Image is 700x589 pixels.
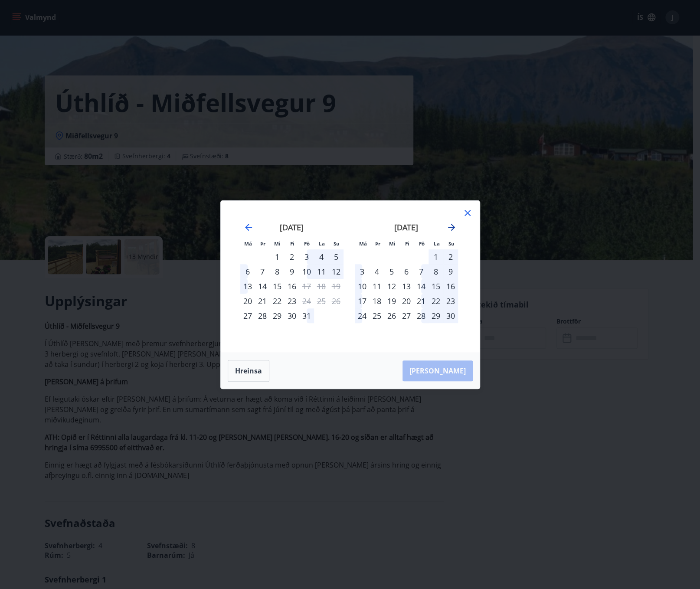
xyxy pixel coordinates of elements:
[270,279,285,294] td: Choose miðvikudagur, 15. október 2025 as your check-in date. It’s available.
[414,294,429,308] td: Choose föstudagur, 21. nóvember 2025 as your check-in date. It’s available.
[270,308,285,323] div: 29
[443,294,458,308] div: 23
[240,294,255,308] div: Aðeins innritun í boði
[429,249,443,264] td: Choose laugardagur, 1. nóvember 2025 as your check-in date. It’s available.
[255,279,270,294] td: Choose þriðjudagur, 14. október 2025 as your check-in date. It’s available.
[255,308,270,323] div: 28
[429,308,443,323] div: 29
[429,294,443,308] div: 22
[355,264,370,279] div: 3
[299,279,314,294] td: Not available. föstudagur, 17. október 2025
[270,308,285,323] td: Choose miðvikudagur, 29. október 2025 as your check-in date. It’s available.
[370,279,384,294] div: 11
[285,249,299,264] td: Choose fimmtudagur, 2. október 2025 as your check-in date. It’s available.
[399,308,414,323] td: Choose fimmtudagur, 27. nóvember 2025 as your check-in date. It’s available.
[414,294,429,308] div: 21
[414,264,429,279] td: Choose föstudagur, 7. nóvember 2025 as your check-in date. It’s available.
[314,279,329,294] td: Not available. laugardagur, 18. október 2025
[255,279,270,294] div: 14
[255,264,270,279] td: Choose þriðjudagur, 7. október 2025 as your check-in date. It’s available.
[285,308,299,323] div: 30
[394,222,418,232] strong: [DATE]
[355,308,370,323] div: 24
[329,294,343,308] td: Not available. sunnudagur, 26. október 2025
[443,279,458,294] div: 16
[443,264,458,279] div: 9
[285,279,299,294] div: 16
[384,308,399,323] td: Choose miðvikudagur, 26. nóvember 2025 as your check-in date. It’s available.
[429,249,443,264] div: 1
[384,308,399,323] div: 26
[329,264,343,279] td: Choose sunnudagur, 12. október 2025 as your check-in date. It’s available.
[285,308,299,323] td: Choose fimmtudagur, 30. október 2025 as your check-in date. It’s available.
[384,279,399,294] td: Choose miðvikudagur, 12. nóvember 2025 as your check-in date. It’s available.
[399,294,414,308] div: 20
[355,279,370,294] div: 10
[443,294,458,308] td: Choose sunnudagur, 23. nóvember 2025 as your check-in date. It’s available.
[270,264,285,279] td: Choose miðvikudagur, 8. október 2025 as your check-in date. It’s available.
[319,240,325,247] small: La
[244,240,252,247] small: Má
[285,294,299,308] td: Choose fimmtudagur, 23. október 2025 as your check-in date. It’s available.
[399,308,414,323] div: 27
[240,308,255,323] div: Aðeins innritun í boði
[255,308,270,323] td: Choose þriðjudagur, 28. október 2025 as your check-in date. It’s available.
[443,308,458,323] div: 30
[255,294,270,308] div: 21
[270,264,285,279] div: 8
[429,308,443,323] td: Choose laugardagur, 29. nóvember 2025 as your check-in date. It’s available.
[314,264,329,279] td: Choose laugardagur, 11. október 2025 as your check-in date. It’s available.
[429,279,443,294] div: 15
[355,279,370,294] td: Choose mánudagur, 10. nóvember 2025 as your check-in date. It’s available.
[334,240,340,247] small: Su
[299,308,314,323] td: Choose föstudagur, 31. október 2025 as your check-in date. It’s available.
[414,279,429,294] td: Choose föstudagur, 14. nóvember 2025 as your check-in date. It’s available.
[240,279,255,294] td: Choose mánudagur, 13. október 2025 as your check-in date. It’s available.
[370,308,384,323] div: 25
[255,294,270,308] td: Choose þriðjudagur, 21. október 2025 as your check-in date. It’s available.
[240,264,255,279] div: 6
[414,279,429,294] div: 14
[384,264,399,279] td: Choose miðvikudagur, 5. nóvember 2025 as your check-in date. It’s available.
[405,240,409,247] small: Fi
[429,294,443,308] td: Choose laugardagur, 22. nóvember 2025 as your check-in date. It’s available.
[384,294,399,308] div: 19
[384,279,399,294] div: 12
[419,240,425,247] small: Fö
[285,264,299,279] div: 9
[270,294,285,308] div: 22
[270,279,285,294] div: 15
[228,360,269,382] button: Hreinsa
[446,222,457,232] div: Move forward to switch to the next month.
[299,308,314,323] div: 31
[270,249,285,264] div: 1
[240,279,255,294] div: 13
[260,240,265,247] small: Þr
[314,294,329,308] td: Not available. laugardagur, 25. október 2025
[270,294,285,308] td: Choose miðvikudagur, 22. október 2025 as your check-in date. It’s available.
[399,279,414,294] td: Choose fimmtudagur, 13. nóvember 2025 as your check-in date. It’s available.
[370,294,384,308] div: 18
[285,294,299,308] div: 23
[240,308,255,323] td: Choose mánudagur, 27. október 2025 as your check-in date. It’s available.
[443,308,458,323] td: Choose sunnudagur, 30. nóvember 2025 as your check-in date. It’s available.
[399,264,414,279] div: 6
[429,264,443,279] td: Choose laugardagur, 8. nóvember 2025 as your check-in date. It’s available.
[414,264,429,279] div: 7
[314,264,329,279] div: 11
[370,264,384,279] div: 4
[429,264,443,279] div: 8
[299,279,314,294] div: Aðeins útritun í boði
[304,240,310,247] small: Fö
[434,240,440,247] small: La
[329,264,343,279] div: 12
[355,264,370,279] td: Choose mánudagur, 3. nóvember 2025 as your check-in date. It’s available.
[299,249,314,264] td: Choose föstudagur, 3. október 2025 as your check-in date. It’s available.
[285,279,299,294] td: Choose fimmtudagur, 16. október 2025 as your check-in date. It’s available.
[255,264,270,279] div: 7
[314,249,329,264] div: 4
[414,308,429,323] td: Choose föstudagur, 28. nóvember 2025 as your check-in date. It’s available.
[389,240,396,247] small: Mi
[443,279,458,294] td: Choose sunnudagur, 16. nóvember 2025 as your check-in date. It’s available.
[448,240,455,247] small: Su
